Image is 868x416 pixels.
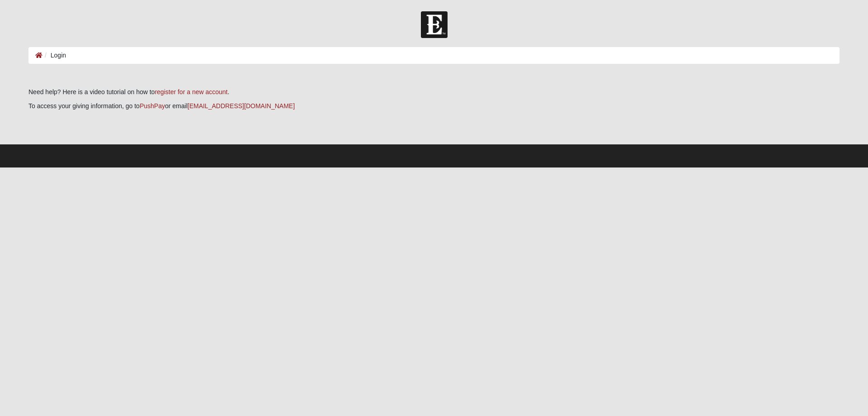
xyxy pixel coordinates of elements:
[140,102,165,110] a: PushPay
[421,11,448,38] img: Church of Eleven22 Logo
[155,88,227,96] a: register for a new account
[188,102,295,110] a: [EMAIL_ADDRESS][DOMAIN_NAME]
[42,51,66,60] li: Login
[28,87,840,97] p: Need help? Here is a video tutorial on how to .
[28,101,840,111] p: To access your giving information, go to or email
